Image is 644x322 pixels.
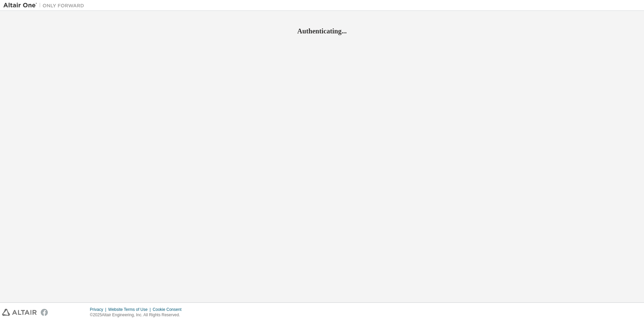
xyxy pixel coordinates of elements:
[3,27,641,35] h2: Authenticating...
[153,307,185,312] div: Cookie Consent
[3,2,88,9] img: Altair One
[2,309,37,316] img: altair_logo.svg
[108,307,153,312] div: Website Terms of Use
[41,309,48,316] img: facebook.svg
[90,307,108,312] div: Privacy
[90,312,186,318] p: © 2025 Altair Engineering, Inc. All Rights Reserved.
